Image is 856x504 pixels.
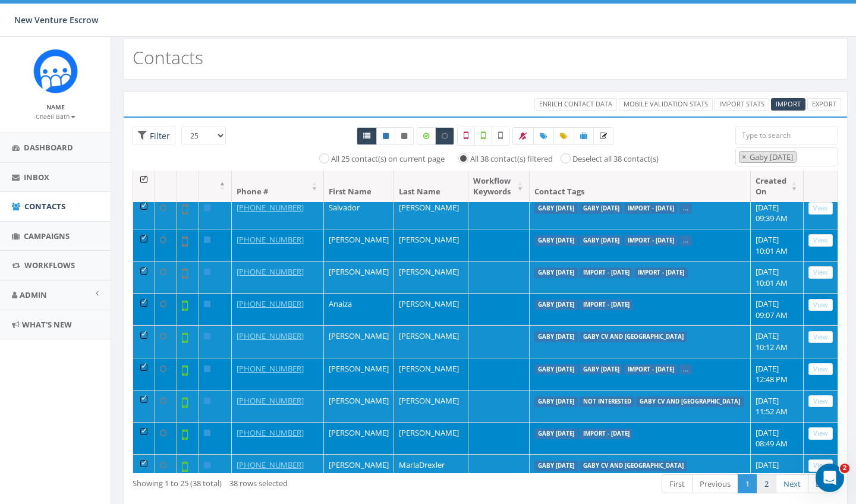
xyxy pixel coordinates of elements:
[534,461,578,471] label: Gaby [DATE]
[580,396,635,407] label: Not Interested
[36,111,75,121] a: Chaeli Bath
[530,171,751,202] th: Contact Tags
[751,454,804,486] td: [DATE] 01:05 PM
[492,127,509,146] label: Not Validated
[534,364,578,375] label: Gaby [DATE]
[133,48,203,67] h2: Contacts
[807,98,841,111] a: Export
[133,127,175,145] span: Advance Filter
[540,131,547,141] span: Add Tags
[808,266,833,279] a: View
[147,130,170,141] span: Filter
[808,395,833,408] a: View
[580,364,623,375] label: Gaby [DATE]
[748,152,796,162] span: Gaby [DATE]
[634,267,688,278] label: Import - [DATE]
[624,364,678,375] label: Import - [DATE]
[394,422,468,454] td: [PERSON_NAME]
[534,203,578,214] label: Gaby [DATE]
[237,234,304,245] a: [PHONE_NUMBER]
[237,427,304,438] a: [PHONE_NUMBER]
[636,396,744,407] label: Gaby CV and [GEOGRAPHIC_DATA]
[751,422,804,454] td: [DATE] 08:49 AM
[237,330,304,341] a: [PHONE_NUMBER]
[22,319,72,330] span: What's New
[324,390,394,422] td: [PERSON_NAME]
[383,133,389,140] i: This phone number is subscribed and will receive texts.
[324,454,394,486] td: [PERSON_NAME]
[771,98,805,111] a: Import
[534,235,578,246] label: Gaby [DATE]
[237,363,304,374] a: [PHONE_NUMBER]
[683,366,688,373] a: ...
[580,429,633,439] label: Import - [DATE]
[751,325,804,357] td: [DATE] 10:12 AM
[24,172,49,182] span: Inbox
[580,235,623,246] label: Gaby [DATE]
[800,152,805,163] textarea: Search
[580,300,633,310] label: Import - [DATE]
[46,103,65,111] small: Name
[776,99,801,108] span: Import
[237,459,304,470] a: [PHONE_NUMBER]
[808,234,833,247] a: View
[237,395,304,406] a: [PHONE_NUMBER]
[619,98,713,111] a: Mobile Validation Stats
[534,396,578,407] label: Gaby [DATE]
[470,153,553,165] label: All 38 contact(s) filtered
[394,325,468,357] td: [PERSON_NAME]
[394,171,468,202] th: Last Name
[742,152,746,162] span: ×
[519,131,527,141] span: Bulk Opt Out
[534,267,578,278] label: Gaby [DATE]
[324,325,394,357] td: [PERSON_NAME]
[776,474,808,494] a: Next
[751,171,804,202] th: Created On: activate to sort column ascending
[751,229,804,261] td: [DATE] 10:01 AM
[324,261,394,293] td: [PERSON_NAME]
[751,261,804,293] td: [DATE] 10:01 AM
[808,427,833,440] a: View
[572,153,659,165] label: Deselect all 38 contact(s)
[394,358,468,390] td: [PERSON_NAME]
[237,202,304,213] a: [PHONE_NUMBER]
[20,289,47,300] span: Admin
[580,131,587,141] span: Add Contacts to Campaign
[808,363,833,376] a: View
[36,112,75,121] small: Chaeli Bath
[692,474,738,494] a: Previous
[534,300,578,310] label: Gaby [DATE]
[735,127,838,144] input: Type to search
[324,197,394,229] td: Salvador
[324,358,394,390] td: [PERSON_NAME]
[14,14,98,26] span: New Venture Escrow
[534,332,578,342] label: Gaby [DATE]
[624,203,678,214] label: Import - [DATE]
[133,473,416,489] div: Showing 1 to 25 (38 total)
[539,99,612,108] span: Enrich Contact Data
[394,293,468,325] td: [PERSON_NAME]
[401,133,407,140] i: This phone number is unsubscribed and has opted-out of all texts.
[24,142,73,153] span: Dashboard
[324,171,394,202] th: First Name
[662,474,693,494] a: First
[739,151,797,163] li: Gaby Sept 5 2025
[237,298,304,309] a: [PHONE_NUMBER]
[600,131,607,141] span: Enrich the Selected Data
[376,127,395,145] a: Active
[751,197,804,229] td: [DATE] 09:39 AM
[738,474,757,494] a: 1
[324,229,394,261] td: [PERSON_NAME]
[739,152,748,163] button: Remove item
[580,461,687,471] label: Gaby CV and [GEOGRAPHIC_DATA]
[24,201,65,212] span: Contacts
[534,429,578,439] label: Gaby [DATE]
[395,127,414,145] a: Opted Out
[624,235,678,246] label: Import - [DATE]
[776,99,801,108] span: CSV files only
[816,464,844,492] iframe: Intercom live chat
[808,202,833,215] a: View
[324,422,394,454] td: [PERSON_NAME]
[394,390,468,422] td: [PERSON_NAME]
[229,478,288,489] span: 38 rows selected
